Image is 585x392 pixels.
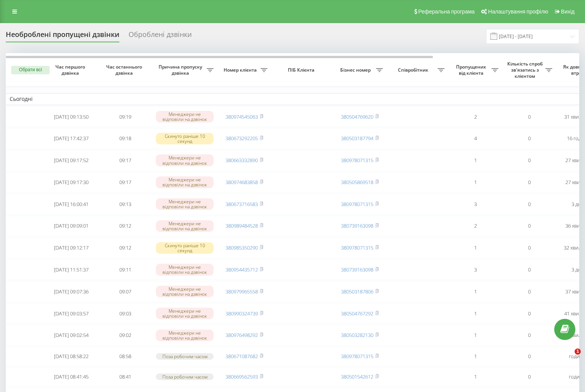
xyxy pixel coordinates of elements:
a: 380974545063 [226,113,258,120]
a: 380505869518 [341,179,373,186]
a: 380974683858 [226,179,258,186]
td: 1 [448,172,502,193]
a: 380671087682 [226,353,258,360]
td: 1 [448,325,502,345]
td: [DATE] 09:02:54 [44,325,98,345]
td: 09:02 [98,325,152,345]
td: 1 [448,367,502,386]
td: 0 [502,260,556,280]
a: 380989484528 [226,222,258,229]
td: 09:19 [98,107,152,127]
a: 380739163098 [341,266,373,273]
div: Менеджери не відповіли на дзвінок [156,154,214,166]
span: ПІБ Клієнта [278,67,326,73]
a: 380990324739 [226,310,258,317]
td: 0 [502,367,556,386]
div: Скинуто раніше 10 секунд [156,133,214,144]
td: 1 [448,238,502,258]
td: 0 [502,172,556,193]
a: 380954435712 [226,266,258,273]
td: [DATE] 11:51:37 [44,260,98,280]
a: 380663332890 [226,157,258,164]
td: [DATE] 08:41:45 [44,367,98,386]
td: 09:17 [98,150,152,171]
div: Менеджери не відповіли на дзвінок [156,176,214,188]
td: [DATE] 09:07:36 [44,281,98,302]
td: [DATE] 09:17:52 [44,150,98,171]
td: 2 [448,216,502,236]
span: Кількість спроб зв'язатись з клієнтом [506,61,545,79]
div: Менеджери не відповіли на дзвінок [156,286,214,297]
td: 0 [502,281,556,302]
span: 1 [575,348,581,355]
td: 1 [448,347,502,366]
td: [DATE] 09:13:50 [44,107,98,127]
span: Час першого дзвінка [50,64,92,76]
td: 0 [502,128,556,149]
a: 380504769620 [341,113,373,120]
td: 0 [502,216,556,236]
td: 09:07 [98,281,152,302]
a: 380979965558 [226,288,258,295]
div: Поза робочим часом [156,353,214,360]
div: Поза робочим часом [156,374,214,380]
div: Менеджери не відповіли на дзвінок [156,308,214,319]
td: 0 [502,150,556,171]
div: Необроблені пропущені дзвінки [6,30,119,42]
td: [DATE] 09:17:30 [44,172,98,193]
td: 09:03 [98,303,152,324]
a: 380978071315 [341,353,373,360]
td: [DATE] 16:00:41 [44,194,98,214]
td: 09:12 [98,216,152,236]
iframe: Intercom live chat [559,348,577,367]
span: Співробітник [391,67,438,73]
td: [DATE] 09:03:57 [44,303,98,324]
a: 380673716583 [226,201,258,208]
div: Менеджери не відповіли на дзвінок [156,264,214,275]
a: 380503187806 [341,288,373,295]
span: Бізнес номер [337,67,376,73]
td: 0 [502,194,556,214]
td: 1 [448,150,502,171]
a: 380669562593 [226,373,258,380]
div: Менеджери не відповіли на дзвінок [156,198,214,210]
td: 1 [448,281,502,302]
div: Менеджери не відповіли на дзвінок [156,330,214,341]
a: 380978071315 [341,244,373,251]
a: 380978071315 [341,201,373,208]
td: 3 [448,194,502,214]
a: 380978071315 [341,157,373,164]
div: Скинуто раніше 10 секунд [156,242,214,254]
td: 09:18 [98,128,152,149]
a: 380739163098 [341,222,373,229]
span: Реферальна програма [418,8,475,15]
td: 4 [448,128,502,149]
button: Обрати всі [11,66,50,74]
td: 1 [448,303,502,324]
span: Номер клієнта [221,67,261,73]
td: [DATE] 08:58:22 [44,347,98,366]
td: 3 [448,260,502,280]
td: 0 [502,107,556,127]
a: 380673292205 [226,135,258,142]
span: Причина пропуску дзвінка [156,64,207,76]
td: 2 [448,107,502,127]
td: 09:12 [98,238,152,258]
div: Менеджери не відповіли на дзвінок [156,111,214,122]
a: 380503282130 [341,332,373,338]
a: 380501542612 [341,373,373,380]
a: 380504767292 [341,310,373,317]
td: 08:41 [98,367,152,386]
span: Час останнього дзвінка [104,64,146,76]
td: [DATE] 09:12:17 [44,238,98,258]
td: 09:17 [98,172,152,193]
td: 0 [502,347,556,366]
a: 380985350290 [226,244,258,251]
span: Налаштування профілю [488,8,548,15]
td: [DATE] 17:42:37 [44,128,98,149]
div: Оброблені дзвінки [129,30,192,42]
td: 08:58 [98,347,152,366]
td: 0 [502,325,556,345]
span: Пропущених від клієнта [452,64,491,76]
td: 0 [502,303,556,324]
